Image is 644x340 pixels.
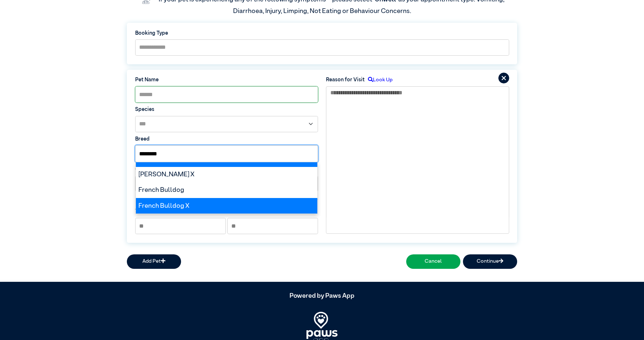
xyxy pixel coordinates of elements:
label: Pet Age [135,195,154,203]
label: Breed [135,135,318,143]
label: Species [135,106,318,114]
label: Reason for Visit [326,76,365,84]
label: Booking Type [135,30,509,38]
label: Colour [135,166,318,174]
button: Add Pet [127,254,181,269]
label: Pet Name [135,76,318,84]
button: Cancel [406,254,460,269]
div: French Bulldog [136,182,318,198]
div: [PERSON_NAME] X [136,167,318,182]
button: Continue [463,254,517,269]
label: Look Up [365,76,392,84]
label: Years [135,208,149,216]
div: French Bulldog X [136,198,318,214]
h5: Powered by Paws App [127,292,517,300]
